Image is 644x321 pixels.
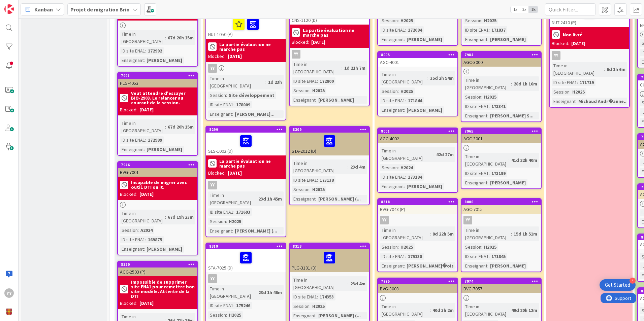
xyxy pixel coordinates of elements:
div: Open Get Started checklist, remaining modules: 4 [600,279,636,291]
div: YY [378,216,457,224]
div: 8001AGC-4002 [378,128,457,143]
div: Enseignant [292,195,316,203]
div: 28d 1h 16m [512,80,539,87]
div: Time in [GEOGRAPHIC_DATA] [120,210,165,224]
div: [PERSON_NAME] [145,245,184,253]
div: ID site ENA1 [552,79,577,86]
div: ID site ENA1 [292,77,317,85]
div: AGC-3001 [461,134,541,143]
div: Enseignant [380,106,404,114]
div: NUT-1050 (P) [206,16,286,39]
div: STA-2012 (D) [290,133,369,155]
span: : [398,17,399,24]
div: Blocked: [292,39,309,46]
div: BVG-7048 (P) [378,205,457,214]
div: 173341 [490,103,507,110]
div: Time in [GEOGRAPHIC_DATA] [463,153,509,168]
div: ID site ENA1 [292,293,317,300]
span: : [576,98,577,105]
div: 173199 [490,170,507,177]
div: 172084 [406,26,424,34]
div: [DATE] [139,106,154,113]
div: STA-7025 (D) [206,249,286,272]
div: [PERSON_NAME]... [233,110,276,118]
div: 41d 22h 40m [510,156,539,164]
div: BVG-7057 [461,284,541,293]
div: YY [206,181,286,189]
div: 4 [630,278,636,284]
span: : [256,195,257,203]
span: : [165,123,166,131]
div: AGC-7015 [461,205,541,214]
div: H2025 [311,186,326,193]
div: YY [4,288,14,298]
div: AGC-2503 (P) [118,267,197,276]
div: Enseignant [380,262,404,270]
span: : [481,17,482,24]
div: 8318 [378,199,457,205]
div: 23d 1h 45m [257,195,284,203]
div: [PERSON_NAME] (... [317,195,362,203]
div: [PERSON_NAME] [488,36,527,43]
div: ID site ENA1 [463,170,489,177]
b: La partie évaluation ne marche pas [303,28,367,37]
div: NUT-1050 (P) [206,10,286,39]
span: : [233,208,234,216]
div: Blocked: [120,191,137,198]
img: avatar [4,307,14,317]
span: : [433,151,434,158]
div: PLG-3101 (D) [290,249,369,272]
span: : [316,96,317,104]
span: : [405,253,406,260]
div: A2024 [139,226,154,234]
div: ID site ENA1 [292,176,317,184]
div: Enseignant [208,110,232,118]
div: CNS-1120 (D) [290,16,369,25]
div: 8319STA-7025 (D) [206,243,286,272]
div: Time in [GEOGRAPHIC_DATA] [120,119,165,134]
div: 8005 [381,52,457,57]
div: [PERSON_NAME] [405,36,444,43]
div: 171844 [406,97,424,104]
div: Time in [GEOGRAPHIC_DATA] [463,76,511,91]
span: : [165,213,166,221]
span: : [144,146,145,153]
span: : [509,156,510,164]
div: 8313 [290,243,369,249]
div: YY [290,50,369,59]
div: ID site ENA1 [463,103,489,110]
div: Enseignant [120,146,144,153]
span: : [233,101,234,108]
div: Enseignant [380,36,404,43]
span: : [404,183,405,190]
div: Time in [GEOGRAPHIC_DATA] [120,30,165,45]
div: 171693 [234,208,252,216]
div: Session [380,164,398,171]
div: Enseignant [380,183,404,190]
span: : [487,112,488,119]
div: 8001 [381,129,457,134]
div: Enseignant [463,179,487,186]
div: 8299SLS-1002 (D) [206,127,286,155]
div: 8005 [378,52,457,58]
div: Enseignant [208,227,232,235]
span: : [430,230,431,238]
div: Time in [GEOGRAPHIC_DATA] [208,75,265,90]
span: : [511,230,512,238]
div: 15d 1h 51m [512,230,539,238]
div: 8309 [290,127,369,133]
div: 1d 23h [266,78,284,86]
div: 67d 20h 15m [166,123,195,131]
b: La partie évaluation ne marche pas [219,42,284,51]
span: : [226,92,227,99]
div: 7965AGC-3001 [461,128,541,143]
div: YY [550,51,629,60]
span: : [481,243,482,251]
div: 7975 [378,278,457,284]
span: : [226,218,227,225]
span: : [342,64,343,72]
span: : [487,262,488,270]
div: H2025 [571,88,586,96]
div: YY [206,64,286,73]
div: 8001 [378,128,457,134]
